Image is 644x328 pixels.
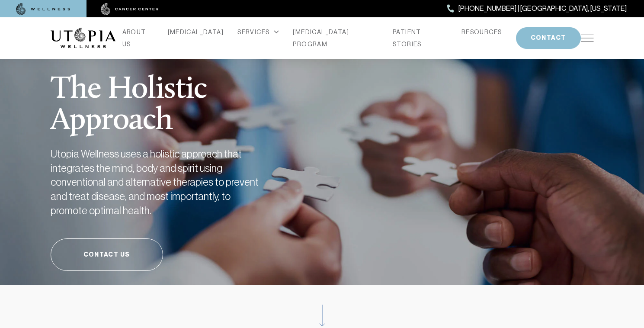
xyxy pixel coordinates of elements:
[51,147,267,218] h2: Utopia Wellness uses a holistic approach that integrates the mind, body and spirit using conventi...
[447,3,627,14] a: [PHONE_NUMBER] | [GEOGRAPHIC_DATA], [US_STATE]
[51,53,306,137] h1: The Holistic Approach
[293,26,379,50] a: [MEDICAL_DATA] PROGRAM
[51,28,115,48] img: logo
[461,26,502,38] a: RESOURCES
[168,26,224,38] a: [MEDICAL_DATA]
[516,27,581,49] button: CONTACT
[393,26,448,50] a: PATIENT STORIES
[101,3,159,15] img: cancer center
[237,26,279,38] div: SERVICES
[122,26,154,50] a: ABOUT US
[458,3,627,14] span: [PHONE_NUMBER] | [GEOGRAPHIC_DATA], [US_STATE]
[16,3,70,15] img: wellness
[51,238,163,271] a: Contact Us
[581,35,594,42] img: icon-hamburger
